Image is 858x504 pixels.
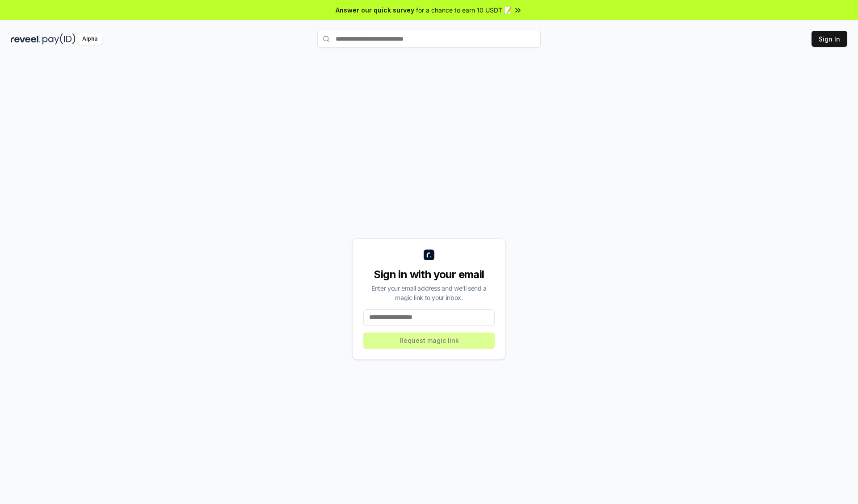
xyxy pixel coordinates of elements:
span: Answer our quick survey [336,5,414,15]
img: pay_id [42,33,76,45]
div: Enter your email address and we’ll send a magic link to your inbox. [363,283,495,302]
img: logo_small [424,250,434,260]
span: for a chance to earn 10 USDT 📝 [416,5,512,15]
div: Alpha [77,33,102,45]
button: Sign In [812,31,847,47]
div: Sign in with your email [363,267,495,282]
img: reveel_dark [11,33,41,45]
